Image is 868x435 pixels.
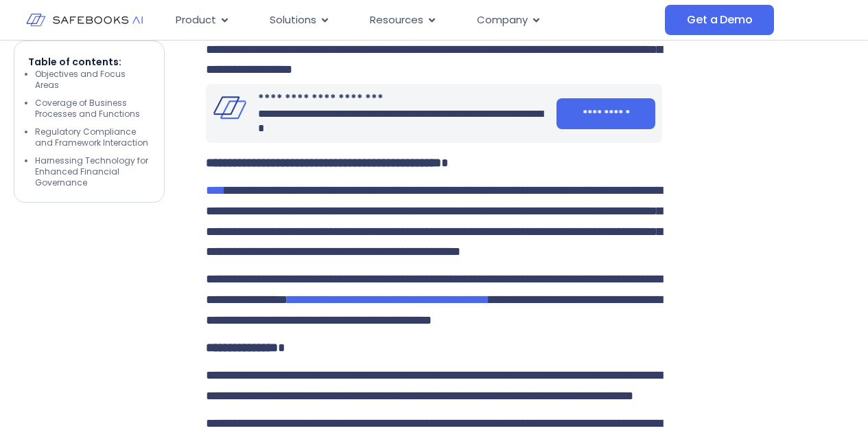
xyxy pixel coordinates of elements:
li: Harnessing Technology for Enhanced Financial Governance [35,155,150,188]
li: Objectives and Focus Areas [35,69,150,91]
li: Regulatory Compliance and Framework Interaction [35,126,150,148]
a: Get a Demo [665,5,774,35]
li: Coverage of Business Processes and Functions [35,98,150,120]
nav: Menu [165,7,665,34]
span: Solutions [270,12,316,28]
span: Company [477,12,528,28]
span: Resources [370,12,423,28]
p: Table of contents: [28,55,150,69]
span: Product [176,12,216,28]
div: Menu Toggle [165,7,665,34]
span: Get a Demo [687,13,752,27]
